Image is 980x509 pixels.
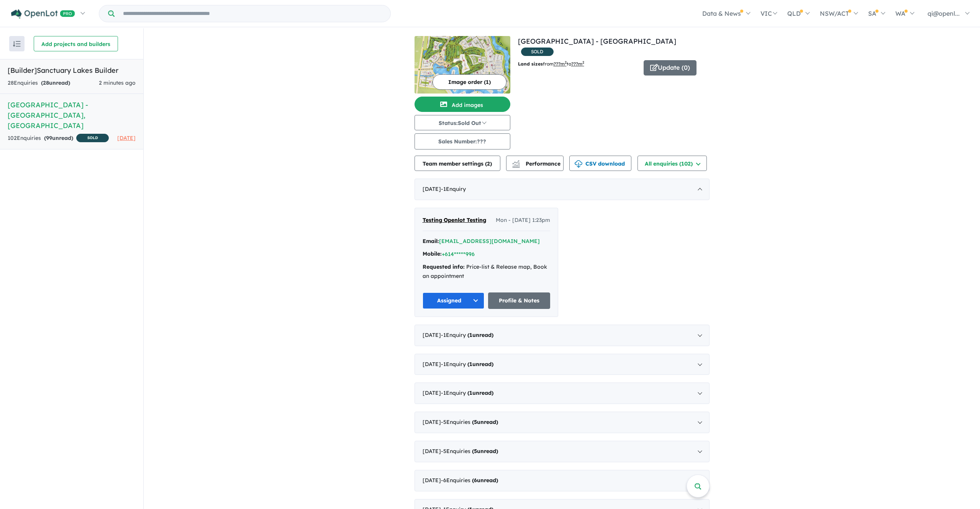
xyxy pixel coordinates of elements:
button: CSV download [569,156,631,171]
strong: ( unread) [41,79,70,86]
span: 1 [469,332,472,338]
strong: ( unread) [467,389,493,396]
strong: ( unread) [44,135,73,141]
span: SOLD [521,48,554,56]
u: ???m [571,61,584,67]
span: [DATE] [117,135,136,141]
div: [DATE] [415,354,710,375]
img: Sanctuary Lakes Estate - Point Cook [415,36,510,94]
div: [DATE] [415,325,710,346]
div: 102 Enquir ies [8,134,109,143]
sup: 2 [565,60,567,64]
a: Profile & Notes [488,292,550,309]
h5: [GEOGRAPHIC_DATA] - [GEOGRAPHIC_DATA] , [GEOGRAPHIC_DATA] [8,100,136,131]
button: Update (0) [644,60,696,76]
img: bar-chart.svg [512,163,520,167]
a: Testing Openlot Testing [423,216,486,225]
span: 5 [474,448,477,455]
button: [EMAIL_ADDRESS][DOMAIN_NAME] [439,237,540,245]
button: Add images [415,97,510,112]
div: [DATE] [415,179,710,200]
sup: 2 [582,60,584,64]
h5: [Builder] Sanctuary Lakes Builder [8,65,136,76]
span: - 1 Enquir y [441,389,493,396]
span: Testing Openlot Testing [423,217,486,223]
button: Sales Number:??? [415,133,510,149]
button: All enquiries (102) [637,156,707,171]
button: Team member settings (2) [415,156,500,171]
strong: ( unread) [472,477,498,484]
span: to [567,61,584,67]
u: ??? m [554,61,567,67]
strong: ( unread) [472,448,498,455]
span: qi@openl... [928,10,960,17]
span: - 1 Enquir y [441,332,493,338]
span: - 1 Enquir y [441,186,466,192]
span: 2 [487,160,490,167]
div: Price-list & Release map, Book an appointment [423,263,550,281]
p: from [518,60,638,68]
span: 2 minutes ago [99,79,136,86]
b: Land sizes [518,61,543,67]
a: [GEOGRAPHIC_DATA] - [GEOGRAPHIC_DATA] [518,37,676,46]
strong: ( unread) [467,361,493,368]
img: sort.svg [13,41,21,47]
div: 28 Enquir ies [8,79,70,88]
div: [DATE] [415,441,710,462]
span: - 5 Enquir ies [441,448,498,455]
span: - 1 Enquir y [441,361,493,368]
span: - 6 Enquir ies [441,477,498,484]
span: 1 [469,361,472,368]
strong: ( unread) [472,419,498,425]
img: line-chart.svg [512,160,519,164]
img: download icon [575,160,582,168]
div: [DATE] [415,470,710,491]
button: Performance [506,156,564,171]
span: - 5 Enquir ies [441,419,498,425]
div: [DATE] [415,383,710,404]
span: 28 [43,79,49,86]
span: 5 [474,419,477,425]
span: 6 [474,477,477,484]
strong: ( unread) [467,332,493,338]
span: SOLD [76,134,109,142]
button: Status:Sold Out [415,115,510,130]
button: Image order (1) [433,74,506,90]
button: Assigned [423,292,485,309]
span: 99 [46,135,52,141]
span: 1 [469,389,472,396]
div: [DATE] [415,412,710,433]
strong: Requested info: [423,263,465,270]
img: Openlot PRO Logo White [11,9,75,19]
button: Add projects and builders [34,36,118,51]
span: Mon - [DATE] 1:23pm [496,216,550,225]
span: Performance [513,160,560,167]
strong: Mobile: [423,250,442,257]
strong: Email: [423,238,439,245]
input: Try estate name, suburb, builder or developer [116,5,389,22]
